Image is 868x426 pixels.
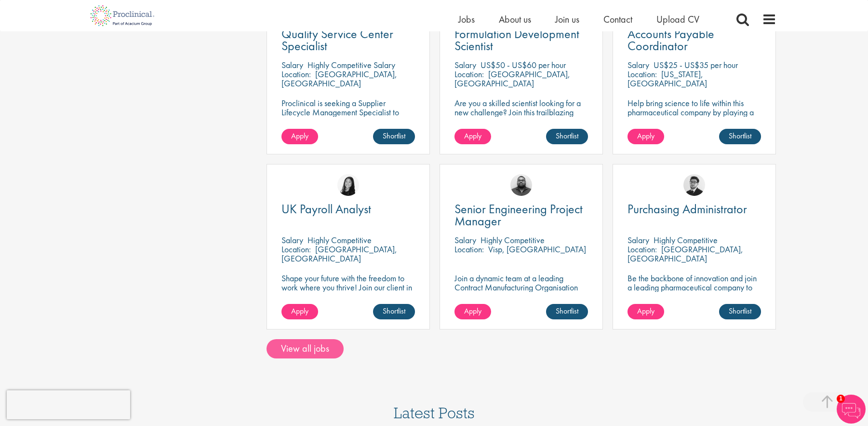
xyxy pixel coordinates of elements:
[464,306,481,316] span: Apply
[719,304,761,319] a: Shortlist
[281,201,371,217] span: UK Payroll Analyst
[454,234,476,246] span: Salary
[499,13,531,26] a: About us
[654,234,718,246] p: Highly Competitive
[454,69,570,89] p: [GEOGRAPHIC_DATA], [GEOGRAPHIC_DATA]
[281,98,415,144] p: Proclinical is seeking a Supplier Lifecycle Management Specialist to support global vendor change...
[267,339,344,358] a: View all jobs
[683,174,705,196] img: Todd Wigmore
[454,28,588,52] a: Formulation Development Scientist
[281,69,311,80] span: Location:
[454,59,476,70] span: Salary
[628,244,657,255] span: Location:
[307,59,395,70] p: Highly Competitive Salary
[291,306,308,316] span: Apply
[281,129,318,144] a: Apply
[281,304,318,319] a: Apply
[458,13,475,26] a: Jobs
[628,274,761,310] p: Be the backbone of innovation and join a leading pharmaceutical company to help keep life-changin...
[546,129,588,144] a: Shortlist
[281,203,415,215] a: UK Payroll Analyst
[628,244,743,264] p: [GEOGRAPHIC_DATA], [GEOGRAPHIC_DATA]
[281,234,303,246] span: Salary
[281,69,397,89] p: [GEOGRAPHIC_DATA], [GEOGRAPHIC_DATA]
[837,395,866,424] img: Chatbot
[481,59,566,70] p: US$50 - US$60 per hour
[637,131,654,141] span: Apply
[281,244,311,255] span: Location:
[628,69,707,89] p: [US_STATE], [GEOGRAPHIC_DATA]
[7,390,130,419] iframe: reCAPTCHA
[628,26,714,54] span: Accounts Payable Coordinator
[628,28,761,52] a: Accounts Payable Coordinator
[719,129,761,144] a: Shortlist
[307,234,372,246] p: Highly Competitive
[373,304,415,319] a: Shortlist
[281,28,415,52] a: Quality Service Center Specialist
[454,69,484,80] span: Location:
[454,201,583,229] span: Senior Engineering Project Manager
[281,26,393,54] span: Quality Service Center Specialist
[454,98,588,144] p: Are you a skilled scientist looking for a new challenge? Join this trailblazing biotech on the cu...
[454,203,588,227] a: Senior Engineering Project Manager
[281,59,303,70] span: Salary
[628,203,761,215] a: Purchasing Administrator
[628,98,761,126] p: Help bring science to life within this pharmaceutical company by playing a key role in their fina...
[454,26,579,54] span: Formulation Development Scientist
[481,234,545,246] p: Highly Competitive
[628,201,747,217] span: Purchasing Administrator
[454,274,588,319] p: Join a dynamic team at a leading Contract Manufacturing Organisation (CMO) and contribute to grou...
[628,304,664,319] a: Apply
[454,304,491,319] a: Apply
[454,129,491,144] a: Apply
[637,306,654,316] span: Apply
[628,59,649,70] span: Salary
[373,129,415,144] a: Shortlist
[337,174,359,196] img: Numhom Sudsok
[510,174,532,196] img: Ashley Bennett
[281,244,397,264] p: [GEOGRAPHIC_DATA], [GEOGRAPHIC_DATA]
[837,395,845,403] span: 1
[628,69,657,80] span: Location:
[555,13,579,26] a: Join us
[488,244,586,255] p: Visp, [GEOGRAPHIC_DATA]
[454,244,484,255] span: Location:
[628,129,664,144] a: Apply
[656,13,699,26] a: Upload CV
[464,131,481,141] span: Apply
[281,274,415,301] p: Shape your future with the freedom to work where you thrive! Join our client in a hybrid role tha...
[654,59,738,70] p: US$25 - US$35 per hour
[291,131,308,141] span: Apply
[603,13,632,26] a: Contact
[628,234,649,246] span: Salary
[546,304,588,319] a: Shortlist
